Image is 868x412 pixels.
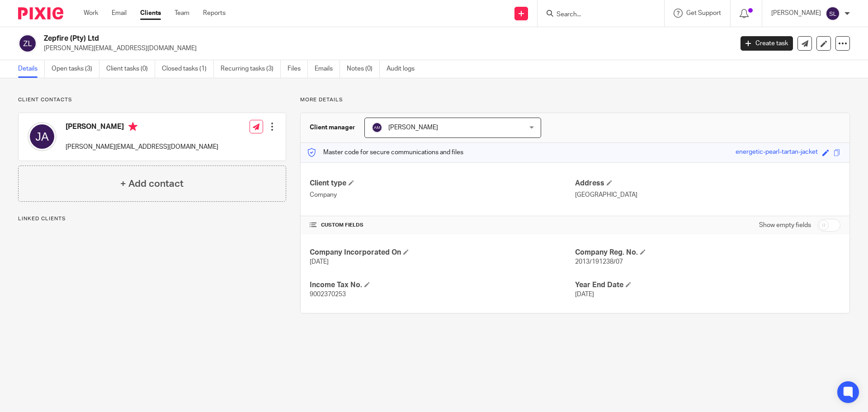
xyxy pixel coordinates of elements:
h2: Zepfire (Pty) Ltd [44,34,590,43]
a: Reports [203,9,226,18]
h4: CUSTOM FIELDS [310,222,575,229]
a: Team [175,9,189,18]
img: svg%3E [18,34,37,53]
a: Email [112,9,127,18]
img: svg%3E [372,122,382,133]
h3: Client manager [310,123,355,132]
i: Primary [128,122,137,131]
a: Audit logs [387,60,421,78]
h4: Address [575,179,840,188]
a: Details [18,60,45,78]
p: [PERSON_NAME][EMAIL_ADDRESS][DOMAIN_NAME] [44,44,727,53]
h4: [PERSON_NAME] [66,122,218,133]
span: 9002370253 [310,291,346,298]
span: [PERSON_NAME] [388,124,438,131]
span: [DATE] [310,259,329,265]
p: More details [300,96,850,104]
div: energetic-pearl-tartan-jacket [736,147,818,158]
input: Search [556,11,637,19]
h4: Year End Date [575,280,840,290]
a: Closed tasks (1) [162,60,214,78]
span: 2013/191238/07 [575,259,623,265]
p: [PERSON_NAME][EMAIL_ADDRESS][DOMAIN_NAME] [66,142,218,152]
p: Company [310,190,575,199]
p: Master code for secure communications and files [307,148,463,157]
a: Notes (0) [347,60,380,78]
span: [DATE] [575,291,594,298]
h4: Income Tax No. [310,280,575,290]
h4: Company Reg. No. [575,248,840,257]
p: Linked clients [18,215,286,223]
a: Open tasks (3) [52,60,99,78]
img: svg%3E [28,122,57,151]
h4: + Add contact [120,177,184,191]
a: Create task [741,36,793,51]
span: Get Support [686,10,721,16]
a: Client tasks (0) [106,60,155,78]
a: Work [84,9,98,18]
h4: Company Incorporated On [310,248,575,257]
a: Recurring tasks (3) [221,60,281,78]
h4: Client type [310,179,575,188]
label: Show empty fields [759,221,811,230]
a: Emails [315,60,340,78]
p: [GEOGRAPHIC_DATA] [575,190,840,199]
img: svg%3E [826,6,840,21]
p: Client contacts [18,96,286,104]
a: Files [288,60,308,78]
p: [PERSON_NAME] [771,9,821,18]
img: Pixie [18,7,63,19]
a: Clients [140,9,161,18]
